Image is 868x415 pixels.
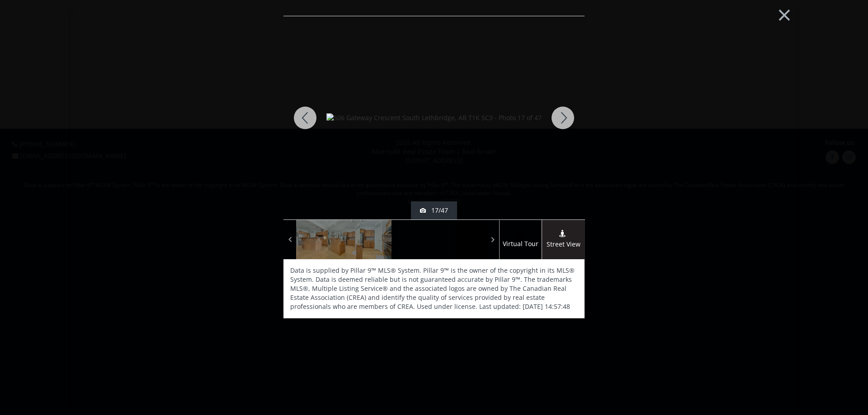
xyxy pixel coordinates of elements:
[326,113,542,122] img: 506 Gateway Crescent South Lethbridge, AB T1K 5C3 - Photo 17 of 47
[516,229,525,237] img: virtual tour icon
[499,220,542,259] a: virtual tour iconVirtual Tour
[542,239,585,250] span: Street View
[499,239,542,249] span: Virtual Tour
[420,206,448,215] div: 17/47
[283,259,585,318] div: Data is supplied by Pillar 9™ MLS® System. Pillar 9™ is the owner of the copyright in its MLS® Sy...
